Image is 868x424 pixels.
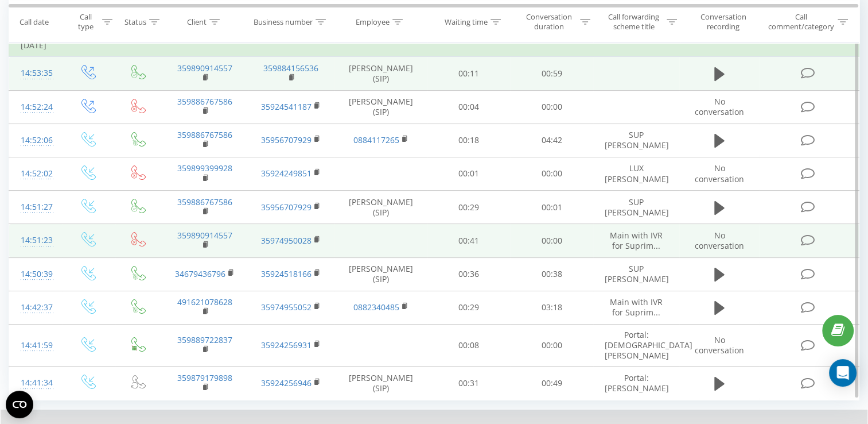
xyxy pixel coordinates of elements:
[510,124,593,157] td: 04:42
[593,124,679,157] td: SUP [PERSON_NAME]
[261,134,312,145] a: 35956707929
[610,230,663,251] span: Main with IVR for Suprim...
[445,17,488,26] div: Waiting time
[334,257,427,291] td: [PERSON_NAME] (SIP)
[21,229,50,252] div: 14:51:23
[427,191,511,224] td: 00:29
[510,157,593,190] td: 00:00
[334,367,427,400] td: [PERSON_NAME] (SIP)
[21,296,50,319] div: 14:42:37
[510,90,593,124] td: 00:00
[261,202,312,213] a: 35956707929
[254,17,313,26] div: Business number
[695,96,744,117] span: No conversation
[21,334,50,357] div: 14:41:59
[695,334,744,356] span: No conversation
[829,359,857,387] div: Open Intercom Messenger
[261,168,312,179] a: 35924249851
[356,17,390,26] div: Employee
[177,372,232,383] a: 359879179898
[427,224,511,257] td: 00:41
[334,57,427,90] td: [PERSON_NAME] (SIP)
[263,63,318,74] a: 359884156536
[427,157,511,190] td: 00:01
[593,257,679,291] td: SUP [PERSON_NAME]
[520,12,577,32] div: Conversation duration
[9,34,859,57] td: [DATE]
[510,224,593,257] td: 00:00
[604,12,664,32] div: Call forwarding scheme title
[177,296,232,307] a: 491621078628
[690,12,757,32] div: Conversation recording
[261,268,312,279] a: 35924518166
[21,62,50,84] div: 14:53:35
[187,17,207,26] div: Client
[177,230,232,241] a: 359890914557
[177,129,232,140] a: 359886767586
[177,96,232,107] a: 359886767586
[768,12,835,32] div: Call comment/category
[510,191,593,224] td: 00:01
[21,263,50,286] div: 14:50:39
[593,324,679,367] td: Portal: [DEMOGRAPHIC_DATA][PERSON_NAME]
[175,268,225,279] a: 34679436796
[510,367,593,400] td: 00:49
[177,63,232,74] a: 359890914557
[593,367,679,400] td: Portal: [PERSON_NAME]
[21,163,50,185] div: 14:52:02
[177,196,232,207] a: 359886767586
[72,12,99,32] div: Call type
[334,90,427,124] td: [PERSON_NAME] (SIP)
[427,124,511,157] td: 00:18
[20,17,49,26] div: Call date
[593,157,679,190] td: LUX [PERSON_NAME]
[21,372,50,394] div: 14:41:34
[353,134,399,145] a: 0884117265
[261,235,312,246] a: 35974950028
[510,324,593,367] td: 00:00
[427,57,511,90] td: 00:11
[261,302,312,313] a: 35974955052
[21,96,50,118] div: 14:52:24
[510,57,593,90] td: 00:59
[177,163,232,174] a: 359899399928
[593,191,679,224] td: SUP [PERSON_NAME]
[427,291,511,324] td: 00:29
[21,129,50,152] div: 14:52:06
[21,196,50,218] div: 14:51:27
[510,257,593,291] td: 00:38
[261,340,312,350] a: 35924256931
[695,230,744,251] span: No conversation
[610,296,663,318] span: Main with IVR for Suprim...
[427,90,511,124] td: 00:04
[6,391,33,418] button: Open CMP widget
[427,257,511,291] td: 00:36
[124,17,146,26] div: Status
[510,291,593,324] td: 03:18
[334,191,427,224] td: [PERSON_NAME] (SIP)
[353,302,399,313] a: 0882340485
[261,101,312,112] a: 35924541187
[261,377,312,388] a: 35924256946
[177,334,232,345] a: 359889722837
[427,367,511,400] td: 00:31
[427,324,511,367] td: 00:08
[695,163,744,184] span: No conversation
